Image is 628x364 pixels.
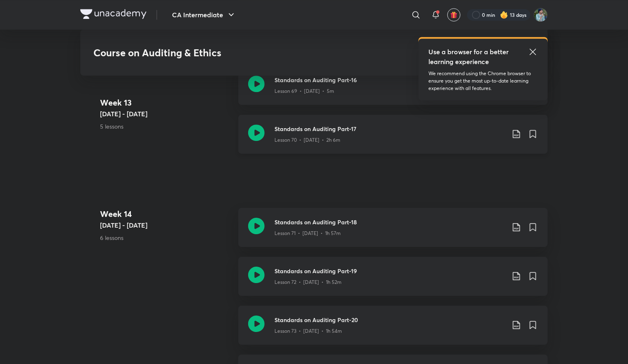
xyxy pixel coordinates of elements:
[80,9,147,19] img: Company Logo
[274,136,340,144] p: Lesson 70 • [DATE] • 2h 6m
[274,218,505,226] h3: Standards on Auditing Part-18
[428,70,538,92] p: We recommend using the Chrome browser to ensure you get the most up-to-date learning experience w...
[167,7,241,23] button: CA Intermediate
[238,208,548,257] a: Standards on Auditing Part-18Lesson 71 • [DATE] • 1h 57m
[100,109,232,119] h5: [DATE] - [DATE]
[274,327,342,335] p: Lesson 73 • [DATE] • 1h 54m
[274,230,341,237] p: Lesson 71 • [DATE] • 1h 57m
[238,115,548,164] a: Standards on Auditing Part-17Lesson 70 • [DATE] • 2h 6m
[100,97,232,109] h4: Week 13
[100,220,232,230] h5: [DATE] - [DATE]
[447,8,461,21] button: avatar
[274,279,342,286] p: Lesson 72 • [DATE] • 1h 52m
[238,257,548,306] a: Standards on Auditing Part-19Lesson 72 • [DATE] • 1h 52m
[100,122,232,131] p: 5 lessons
[238,306,548,355] a: Standards on Auditing Part-20Lesson 73 • [DATE] • 1h 54m
[500,11,508,19] img: streak
[93,47,416,59] h3: Course on Auditing & Ethics
[274,76,505,84] h3: Standards on Auditing Part-16
[450,11,458,18] img: avatar
[534,8,548,22] img: Santosh Kumar Thakur
[80,9,147,21] a: Company Logo
[274,124,505,133] h3: Standards on Auditing Part-17
[100,208,232,220] h4: Week 14
[274,88,334,95] p: Lesson 69 • [DATE] • 5m
[274,316,505,324] h3: Standards on Auditing Part-20
[428,47,510,67] h5: Use a browser for a better learning experience
[238,66,548,115] a: Standards on Auditing Part-16Lesson 69 • [DATE] • 5m
[100,233,232,242] p: 6 lessons
[274,267,505,275] h3: Standards on Auditing Part-19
